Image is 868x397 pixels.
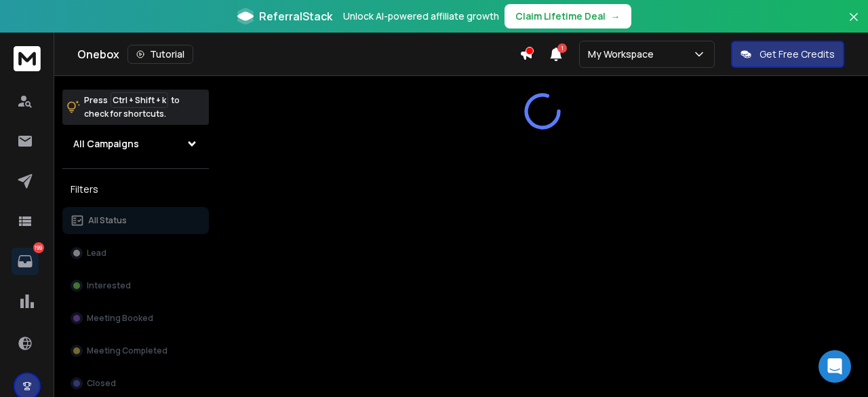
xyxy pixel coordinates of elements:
[77,45,519,64] div: Onebox
[588,48,659,61] p: My Workspace
[259,8,332,24] span: ReferralStack
[33,242,44,253] p: 199
[611,10,620,23] span: →
[12,248,39,275] a: 199
[127,45,193,64] button: Tutorial
[73,137,139,151] h1: All Campaigns
[557,43,567,53] span: 1
[62,180,209,199] h3: Filters
[845,8,863,41] button: Close banner
[759,48,835,61] p: Get Free Credits
[505,4,631,29] button: Claim Lifetime Deal→
[343,10,499,23] p: Unlock AI-powered affiliate growth
[62,130,209,157] button: All Campaigns
[111,92,168,108] span: Ctrl + Shift + k
[731,41,844,68] button: Get Free Credits
[84,94,180,121] p: Press to check for shortcuts.
[818,350,851,383] div: Open Intercom Messenger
